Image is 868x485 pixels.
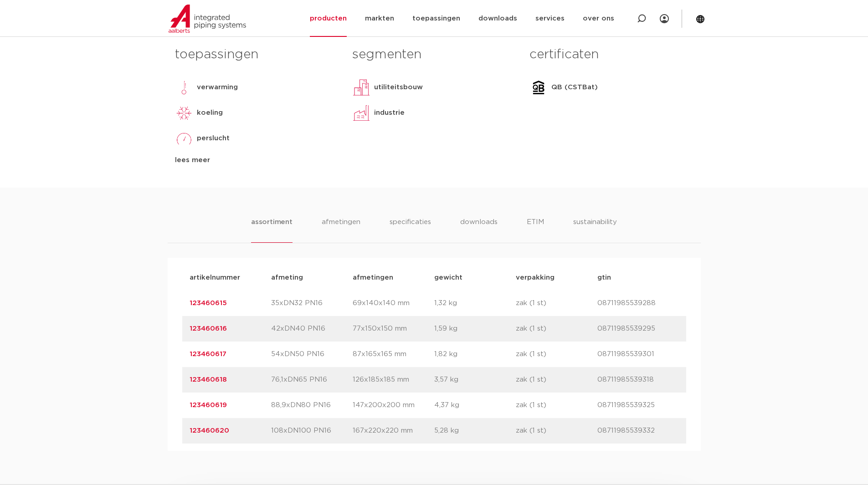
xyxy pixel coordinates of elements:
[353,298,434,309] p: 69x140x140 mm
[573,217,617,243] li: sustainability
[434,298,516,309] p: 1,32 kg
[434,374,516,385] p: 3,57 kg
[597,272,679,283] p: gtin
[434,272,516,283] p: gewicht
[175,129,193,148] img: perslucht
[352,78,370,97] img: utiliteitsbouw
[353,400,434,411] p: 147x200x200 mm
[434,400,516,411] p: 4,37 kg
[175,46,339,64] h3: toepassingen
[352,46,516,64] h3: segmenten
[529,78,548,97] img: QB (CSTBat)
[190,402,227,408] a: 123460619
[353,349,434,360] p: 87x165x165 mm
[516,298,597,309] p: zak (1 st)
[551,82,598,93] p: QB (CSTBat)
[190,300,227,306] a: 123460615
[597,349,679,360] p: 08711985539301
[529,46,693,64] h3: certificaten
[597,298,679,309] p: 08711985539288
[353,425,434,436] p: 167x220x220 mm
[271,374,353,385] p: 76,1xDN65 PN16
[190,325,227,332] a: 123460616
[190,427,229,434] a: 123460620
[516,400,597,411] p: zak (1 st)
[460,217,498,243] li: downloads
[597,323,679,334] p: 08711985539295
[597,400,679,411] p: 08711985539325
[271,425,353,436] p: 108xDN100 PN16
[527,217,544,243] li: ETIM
[597,425,679,436] p: 08711985539332
[197,82,238,93] p: verwarming
[374,82,423,93] p: utiliteitsbouw
[597,374,679,385] p: 08711985539318
[322,217,360,243] li: afmetingen
[516,323,597,334] p: zak (1 st)
[271,349,353,360] p: 54xDN50 PN16
[251,217,293,243] li: assortiment
[190,272,271,283] p: artikelnummer
[271,400,353,411] p: 88,9xDN80 PN16
[390,217,431,243] li: specificaties
[516,374,597,385] p: zak (1 st)
[516,272,597,283] p: verpakking
[271,298,353,309] p: 35xDN32 PN16
[197,133,230,144] p: perslucht
[353,272,434,283] p: afmetingen
[197,107,223,118] p: koeling
[516,349,597,360] p: zak (1 st)
[271,323,353,334] p: 42xDN40 PN16
[352,104,370,122] img: industrie
[190,376,227,383] a: 123460618
[516,425,597,436] p: zak (1 st)
[353,374,434,385] p: 126x185x185 mm
[374,107,405,118] p: industrie
[434,323,516,334] p: 1,59 kg
[434,349,516,360] p: 1,82 kg
[271,272,353,283] p: afmeting
[353,323,434,334] p: 77x150x150 mm
[175,104,193,122] img: koeling
[175,78,193,97] img: verwarming
[190,351,226,357] a: 123460617
[434,425,516,436] p: 5,28 kg
[175,155,339,166] div: lees meer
